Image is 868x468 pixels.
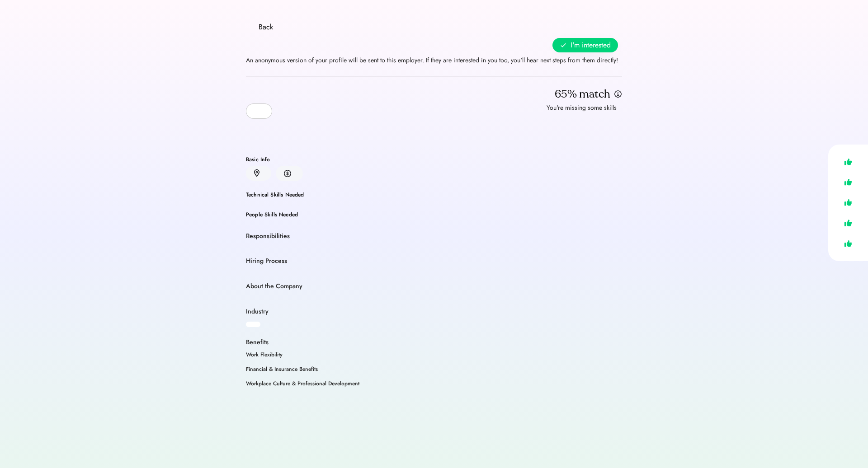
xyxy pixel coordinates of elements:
img: yH5BAEAAAAALAAAAAABAAEAAAIBRAA7 [246,23,253,31]
div: 65% match [555,87,610,102]
div: Basic Info [246,157,622,162]
span: I'm interested [571,40,611,51]
img: like.svg [842,176,854,189]
div: People Skills Needed [246,212,622,217]
div: Workplace Culture & Professional Development [246,381,359,386]
button: I'm interested [552,38,618,52]
div: Back [259,22,273,33]
img: like.svg [842,155,854,168]
img: location.svg [254,169,259,177]
div: Benefits [246,338,269,347]
div: Hiring Process [246,257,287,266]
div: An anonymous version of your profile will be sent to this employer. If they are interested in you... [246,52,618,65]
img: money.svg [284,169,291,178]
div: Technical Skills Needed [246,192,622,197]
div: Responsibilities [246,232,290,241]
div: Industry [246,307,269,316]
img: like.svg [842,237,854,250]
img: yH5BAEAAAAALAAAAAABAAEAAAIBRAA7 [252,106,263,117]
div: Financial & Insurance Benefits [246,366,318,372]
div: You're missing some skills [547,103,617,112]
img: info.svg [614,90,622,98]
div: Work Flexibility [246,352,283,357]
img: like.svg [842,216,854,229]
div: About the Company [246,282,302,291]
img: yH5BAEAAAAALAAAAAABAAEAAAIBRAA7 [538,104,543,112]
img: like.svg [842,196,854,209]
